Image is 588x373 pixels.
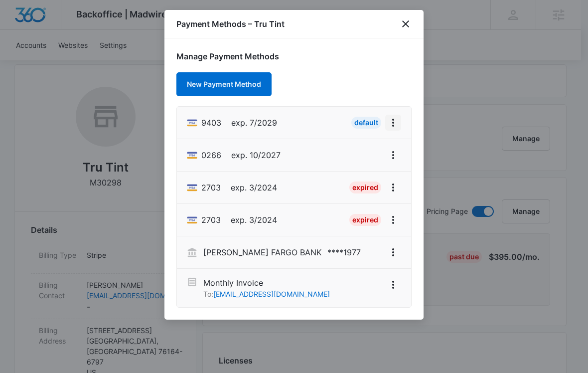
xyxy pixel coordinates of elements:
div: Expired [349,214,381,226]
h1: Payment Methods – Tru Tint [176,18,285,30]
button: New Payment Method [176,72,272,96]
button: View More [385,212,401,228]
button: View More [385,115,401,131]
button: View More [385,244,401,260]
button: close [400,18,412,30]
span: exp. 10/2027 [231,149,281,161]
button: View More [385,180,401,195]
p: To: [203,289,330,299]
p: [PERSON_NAME] FARGO BANK [203,246,321,258]
span: Visa ending with [201,149,221,161]
span: exp. 7/2029 [231,117,277,129]
a: [EMAIL_ADDRESS][DOMAIN_NAME] [213,290,330,298]
span: Visa ending with [201,182,221,193]
button: View More [385,147,401,163]
span: Visa ending with [201,117,221,129]
button: View More [385,277,401,293]
span: Visa ending with [201,214,221,226]
h1: Manage Payment Methods [176,50,412,62]
span: exp. 3/2024 [231,182,277,193]
span: exp. 3/2024 [231,214,277,226]
div: Expired [349,182,381,193]
p: Monthly Invoice [203,277,330,289]
div: Default [351,117,381,129]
